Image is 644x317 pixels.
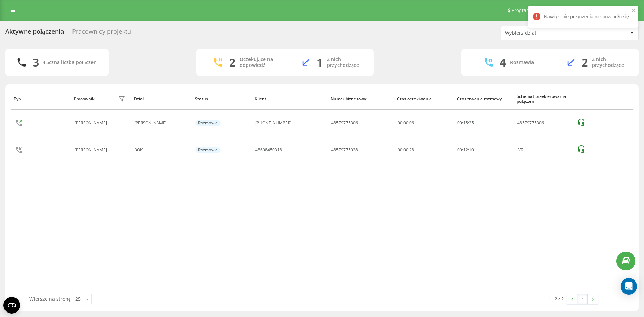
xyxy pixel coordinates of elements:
div: Status [195,96,248,101]
span: 12 [463,147,468,153]
div: [PERSON_NAME] [75,121,109,125]
div: Czas trwania rozmowy [457,96,510,101]
div: Łączna liczba połączeń [43,60,96,65]
div: 48579775306 [517,121,570,125]
div: 2 [229,56,235,69]
span: 00 [457,120,462,126]
div: 25 [75,296,81,303]
div: Z nich przychodzące [592,57,628,68]
div: Z nich przychodzące [327,57,363,68]
div: 2 [582,56,588,69]
div: 1 [316,56,323,69]
div: Pracownicy projektu [72,28,131,39]
div: 4 [500,56,506,69]
span: Wiersze na stronę [29,296,70,302]
div: Wybierz dział [505,30,587,36]
div: 48608450318 [255,147,282,152]
div: : : [457,121,474,125]
div: Klient [255,96,324,101]
div: [PERSON_NAME] [134,121,188,125]
div: Dział [134,96,188,101]
div: Rozmawia [195,147,221,153]
div: Numer biznesowy [331,96,390,101]
a: 1 [577,294,588,304]
span: 15 [463,120,468,126]
div: Schemat przekierowania połączeń [517,94,570,104]
div: : : [457,147,474,152]
div: IVR [517,147,570,152]
div: Rozmawia [510,60,534,65]
div: 00:00:06 [398,121,450,125]
div: 3 [33,56,39,69]
div: Czas oczekiwania [397,96,450,101]
div: BOK [134,147,188,152]
div: Rozmawia [195,120,221,126]
div: Aktywne połączenia [5,28,64,39]
div: Pracownik [74,96,95,101]
div: [PHONE_NUMBER] [255,121,292,125]
div: Open Intercom Messenger [621,278,637,295]
div: 48579775306 [331,121,358,125]
span: 00 [457,147,462,153]
div: 48579775028 [331,147,358,152]
span: 25 [469,120,474,126]
span: 10 [469,147,474,153]
div: Typ [14,96,67,101]
div: Nawiązanie połączenia nie powiodło się [528,6,638,28]
div: 1 - 2 z 2 [549,295,564,302]
div: 00:00:28 [398,147,450,152]
button: close [632,8,636,14]
button: Open CMP widget [3,297,20,314]
span: Program poleceń [511,8,548,13]
div: Oczekujące na odpowiedź [240,57,274,68]
div: [PERSON_NAME] [75,147,109,152]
